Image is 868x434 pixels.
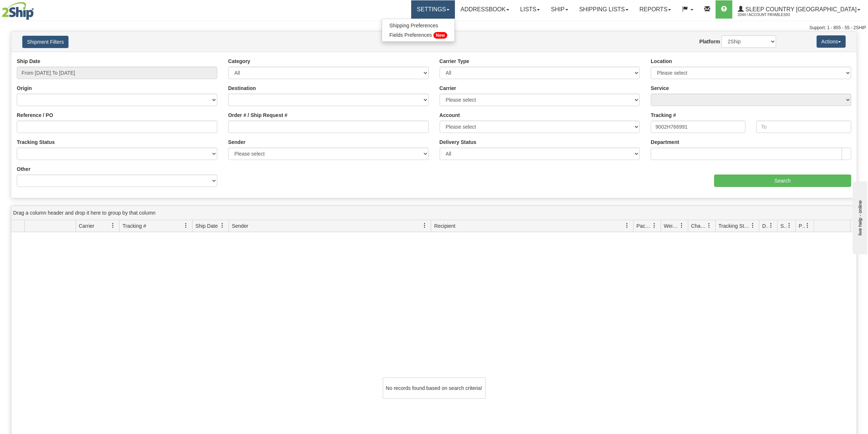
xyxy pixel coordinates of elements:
a: Delivery Status filter column settings [765,219,777,232]
a: Tracking Status filter column settings [747,219,759,232]
input: To [756,121,851,133]
span: New [433,32,448,39]
span: Charge [691,222,707,230]
label: Carrier [440,85,456,92]
label: Ship Date [17,58,40,65]
span: Shipping Preferences [389,23,438,28]
label: Tracking Status [17,138,55,146]
input: Search [714,175,852,187]
span: Tracking Status [719,222,750,230]
div: live help - online [5,6,67,12]
span: Delivery Status [762,222,768,230]
label: Category [228,58,250,65]
label: Service [651,85,669,92]
div: grid grouping header [11,206,857,220]
a: Lists [515,0,545,19]
label: Sender [228,138,245,146]
img: logo2044.jpg [2,2,34,20]
a: Charge filter column settings [703,219,715,232]
a: Addressbook [455,0,515,19]
button: Actions [817,35,846,48]
a: Weight filter column settings [676,219,688,232]
label: Platform [700,38,720,45]
label: Delivery Status [440,138,476,146]
label: Other [17,165,30,173]
span: Shipment Issues [781,222,787,230]
span: Sleep Country [GEOGRAPHIC_DATA] [744,6,857,12]
a: Ship Date filter column settings [216,219,229,232]
label: Order # / Ship Request # [228,112,288,119]
span: Carrier [79,222,94,230]
span: 2044 / Account Payables93 [738,11,793,19]
label: Account [440,112,460,119]
iframe: chat widget [851,180,867,254]
a: Carrier filter column settings [107,219,119,232]
a: Shipping Preferences [382,21,455,30]
div: No records found based on search criteria! [383,378,486,399]
span: Fields Preferences [389,32,432,38]
a: Sleep Country [GEOGRAPHIC_DATA] 2044 / Account Payables93 [732,0,866,19]
a: Fields Preferences New [382,30,455,40]
a: Shipment Issues filter column settings [783,219,795,232]
span: Weight [664,222,679,230]
button: Shipment Filters [22,36,69,48]
a: Pickup Status filter column settings [801,219,814,232]
span: Recipient [434,222,455,230]
label: Destination [228,85,256,92]
span: Tracking # [122,222,146,230]
div: Support: 1 - 855 - 55 - 2SHIP [2,25,866,31]
label: Carrier Type [440,58,469,65]
a: Shipping lists [574,0,634,19]
label: Reference / PO [17,112,53,119]
a: Reports [634,0,677,19]
a: Packages filter column settings [648,219,661,232]
span: Pickup Status [799,222,805,230]
label: Location [651,58,672,65]
label: Tracking # [651,112,676,119]
label: Origin [17,85,32,92]
input: From [651,121,746,133]
span: Packages [637,222,652,230]
span: Ship Date [195,222,218,230]
a: Settings [411,0,455,19]
span: Sender [232,222,248,230]
label: Department [651,138,679,146]
a: Tracking # filter column settings [180,219,192,232]
a: Ship [545,0,573,19]
a: Recipient filter column settings [621,219,633,232]
a: Sender filter column settings [419,219,431,232]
